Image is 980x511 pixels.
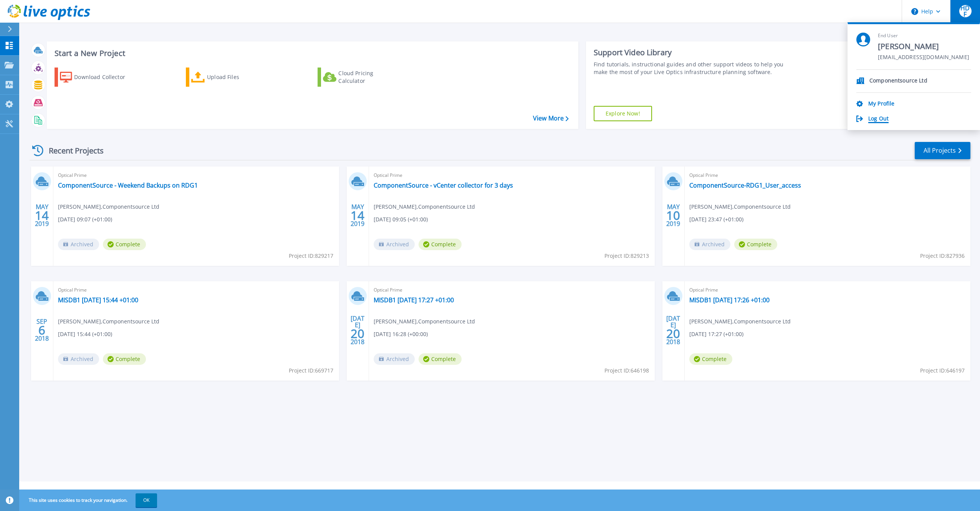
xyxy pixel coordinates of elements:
span: 10 [666,212,680,219]
a: ComponentSource - Weekend Backups on RDG1 [58,181,198,189]
span: Optical Prime [374,286,650,294]
span: Complete [419,353,462,365]
span: Complete [419,239,462,250]
div: Recent Projects [30,141,114,160]
span: Archived [58,239,99,250]
span: Archived [689,239,730,250]
span: Project ID: 827936 [920,252,965,260]
div: Download Collector [74,69,136,85]
span: 14 [35,212,49,219]
span: Project ID: 829213 [604,252,649,260]
a: MISDB1 [DATE] 15:44 +01:00 [58,296,138,304]
span: End User [878,33,969,39]
span: Archived [374,239,415,250]
a: Upload Files [186,68,271,87]
a: ComponentSource-RDG1_User_access [689,181,801,189]
span: [DATE] 09:05 (+01:00) [374,215,428,224]
div: Find tutorials, instructional guides and other support videos to help you make the most of your L... [594,61,792,76]
span: [PERSON_NAME] , Componentsource Ltd [58,203,159,211]
div: Upload Files [207,69,268,85]
span: Complete [103,353,146,365]
a: MISDB1 [DATE] 17:27 +01:00 [374,296,454,304]
span: 14 [351,212,364,219]
span: Complete [689,353,732,365]
div: [DATE] 2018 [350,316,365,344]
span: [EMAIL_ADDRESS][DOMAIN_NAME] [878,54,969,61]
span: [DATE] 16:28 (+00:00) [374,330,428,338]
span: [PERSON_NAME] , Componentsource Ltd [689,317,791,326]
span: Optical Prime [689,171,966,180]
a: ComponentSource - vCenter collector for 3 days [374,181,513,189]
a: Download Collector [55,68,140,87]
span: 20 [666,330,680,337]
span: [PERSON_NAME] , Componentsource Ltd [689,203,791,211]
span: Optical Prime [689,286,966,294]
a: MISDB1 [DATE] 17:26 +01:00 [689,296,770,304]
div: MAY 2019 [666,201,680,229]
div: SEP 2018 [35,316,49,344]
span: This site uses cookies to track your navigation. [21,493,157,507]
span: Archived [58,353,99,365]
div: Support Video Library [594,48,792,58]
span: [DATE] 15:44 (+01:00) [58,330,112,338]
button: OK [136,493,157,507]
span: [PERSON_NAME] , Componentsource Ltd [58,317,159,326]
span: Optical Prime [58,171,334,180]
a: My Profile [868,101,894,108]
a: All Projects [915,142,970,159]
span: Project ID: 829217 [289,252,333,260]
span: 6 [38,327,45,333]
span: HDF [959,5,972,17]
div: MAY 2019 [350,201,365,229]
span: Project ID: 669717 [289,366,333,375]
span: Optical Prime [374,171,650,180]
span: [PERSON_NAME] , Componentsource Ltd [374,203,475,211]
span: Project ID: 646198 [604,366,649,375]
span: [DATE] 09:07 (+01:00) [58,215,112,224]
span: [PERSON_NAME] [878,41,969,52]
span: [DATE] 17:27 (+01:00) [689,330,743,338]
span: [DATE] 23:47 (+01:00) [689,215,743,224]
span: Archived [374,353,415,365]
span: Optical Prime [58,286,334,294]
div: Cloud Pricing Calculator [338,69,400,85]
div: [DATE] 2018 [666,316,680,344]
a: Explore Now! [594,106,652,121]
span: [PERSON_NAME] , Componentsource Ltd [374,317,475,326]
span: Project ID: 646197 [920,366,965,375]
a: View More [533,115,569,122]
a: Cloud Pricing Calculator [318,68,403,87]
h3: Start a New Project [55,49,568,58]
span: 20 [351,330,364,337]
span: Complete [734,239,777,250]
div: MAY 2019 [35,201,49,229]
a: Log Out [868,115,889,123]
p: Componentsource Ltd [869,77,927,85]
span: Complete [103,239,146,250]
